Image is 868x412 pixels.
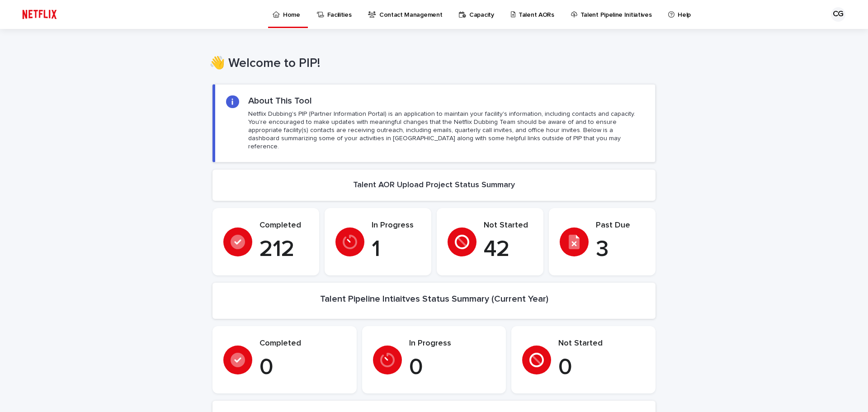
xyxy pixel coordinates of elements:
p: Completed [259,339,346,349]
h2: Talent Pipeline Intiaitves Status Summary (Current Year) [320,294,548,304]
img: ifQbXi3ZQGMSEF7WDB7W [18,5,61,24]
p: In Progress [372,221,420,231]
p: 0 [409,354,495,381]
p: 0 [259,354,346,381]
p: Not Started [558,339,645,349]
h2: About This Tool [248,95,312,106]
p: 42 [484,236,533,263]
p: Not Started [484,221,533,231]
p: 3 [596,236,645,263]
p: Past Due [596,221,645,231]
p: 1 [372,236,420,263]
h1: 👋 Welcome to PIP! [209,56,652,71]
p: Completed [259,221,308,231]
h2: Talent AOR Upload Project Status Summary [353,180,515,190]
p: In Progress [409,339,495,349]
div: CG [831,7,845,22]
p: 212 [259,236,308,263]
p: 0 [558,354,645,381]
p: Netflix Dubbing's PIP (Partner Information Portal) is an application to maintain your facility's ... [248,110,644,151]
